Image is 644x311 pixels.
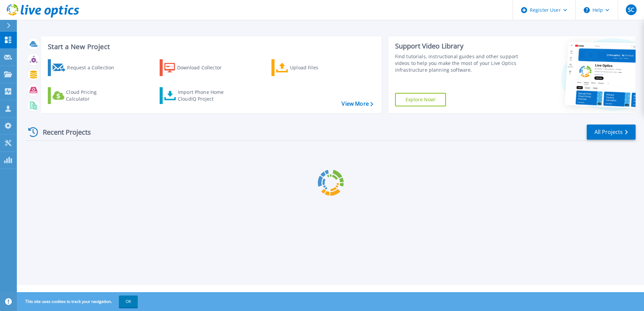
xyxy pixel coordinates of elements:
a: View More [342,101,373,107]
a: Request a Collection [48,59,123,76]
div: Support Video Library [395,42,521,50]
span: This site uses cookies to track your navigation. [19,296,138,308]
a: All Projects [587,125,636,140]
div: Upload Files [290,61,344,74]
div: Download Collector [177,61,231,74]
div: Find tutorials, instructional guides and other support videos to help you make the most of your L... [395,53,521,73]
a: Explore Now! [395,93,446,106]
a: Download Collector [160,59,235,76]
div: Cloud Pricing Calculator [66,89,120,102]
a: Cloud Pricing Calculator [48,87,123,104]
div: Recent Projects [26,124,100,140]
span: SC [628,7,634,12]
h3: Start a New Project [48,43,373,50]
div: Request a Collection [67,61,121,74]
button: OK [119,296,138,308]
div: Import Phone Home CloudIQ Project [178,89,230,102]
a: Upload Files [271,59,347,76]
